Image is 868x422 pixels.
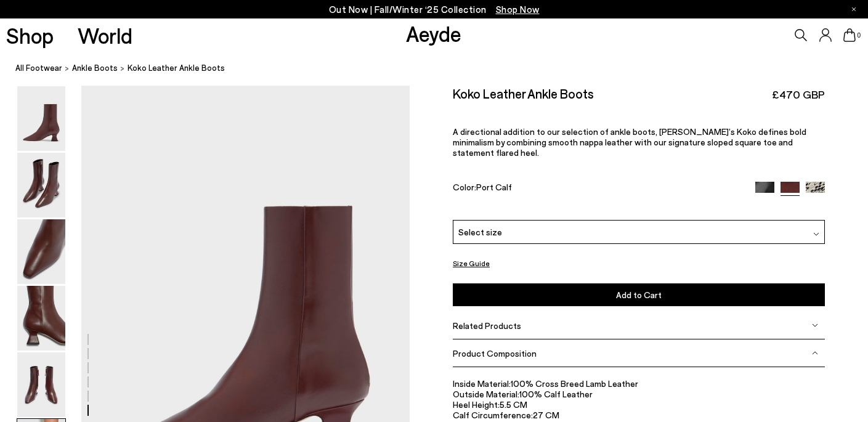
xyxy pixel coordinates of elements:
[17,352,65,417] img: Koko Leather Ankle Boots - Image 5
[453,389,519,399] span: Outside Material:
[17,153,65,217] img: Koko Leather Ankle Boots - Image 2
[78,25,132,46] a: World
[406,20,461,46] a: Aeyde
[813,231,819,237] img: svg%3E
[453,320,521,331] span: Related Products
[453,399,500,410] span: Heel Height:
[17,86,65,151] img: Koko Leather Ankle Boots - Image 1
[6,25,54,46] a: Shop
[812,322,818,328] img: svg%3E
[856,32,862,39] span: 0
[458,225,502,238] span: Select size
[453,182,744,196] div: Color:
[453,86,594,101] h2: Koko Leather Ankle Boots
[15,52,868,86] nav: breadcrumb
[453,126,825,158] p: A directional addition to our selection of ankle boots, [PERSON_NAME]’s Koko defines bold minimal...
[72,62,118,75] a: ankle boots
[453,348,537,359] span: Product Composition
[453,256,490,271] button: Size Guide
[772,87,825,102] span: £470 GBP
[329,2,540,17] p: Out Now | Fall/Winter ‘25 Collection
[17,286,65,351] img: Koko Leather Ankle Boots - Image 4
[453,410,825,420] li: 27 CM
[453,410,533,420] span: Calf Circumference:
[453,378,825,389] li: 100% Cross Breed Lamb Leather
[15,62,62,75] a: All Footwear
[476,182,512,192] span: Port Calf
[128,62,225,75] span: Koko Leather Ankle Boots
[616,290,662,300] span: Add to Cart
[453,399,825,410] li: 5.5 CM
[72,63,118,73] span: ankle boots
[496,4,540,15] span: Navigate to /collections/new-in
[453,283,825,306] button: Add to Cart
[453,389,825,399] li: 100% Calf Leather
[843,28,856,42] a: 0
[453,378,511,389] span: Inside Material:
[812,350,818,356] img: svg%3E
[17,219,65,284] img: Koko Leather Ankle Boots - Image 3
